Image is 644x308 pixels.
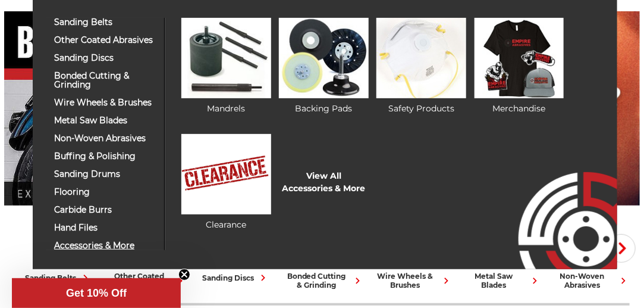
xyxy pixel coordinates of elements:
[54,18,155,27] span: sanding belts
[181,18,271,98] img: Mandrels
[202,272,269,284] div: sanding discs
[25,272,92,284] div: sanding belts
[475,18,564,98] img: Merchandise
[54,98,155,107] span: wire wheels & brushes
[108,272,187,290] div: other coated abrasives
[54,152,155,161] span: buffing & polishing
[54,116,155,125] span: metal saw blades
[54,241,155,250] span: accessories & more
[54,71,155,89] span: bonded cutting & grinding
[54,206,155,214] span: carbide burrs
[54,188,155,197] span: flooring
[54,36,155,45] span: other coated abrasives
[181,18,271,115] a: Mandrels
[376,18,466,115] a: Safety Products
[285,272,364,290] div: bonded cutting & grinding
[282,170,365,195] a: View AllAccessories & More
[475,18,564,115] a: Merchandise
[12,278,181,308] div: Get 10% OffClose teaser
[497,137,617,269] img: Empire Abrasives Logo Image
[54,54,155,63] span: sanding discs
[178,269,190,281] button: Close teaser
[279,18,369,98] img: Backing Pads
[181,134,271,214] img: Clearance
[376,18,466,98] img: Safety Products
[19,216,98,284] a: sanding belts
[607,234,636,263] button: Next
[54,170,155,179] span: sanding drums
[373,272,453,290] div: wire wheels & brushes
[54,223,155,232] span: hand files
[462,272,541,290] div: metal saw blades
[181,134,271,231] a: Clearance
[4,11,418,206] img: Banner for an interview featuring Horsepower Inc who makes Harley performance upgrades featured o...
[551,272,630,290] div: non-woven abrasives
[54,134,155,143] span: non-woven abrasives
[279,18,369,115] a: Backing Pads
[66,287,127,299] span: Get 10% Off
